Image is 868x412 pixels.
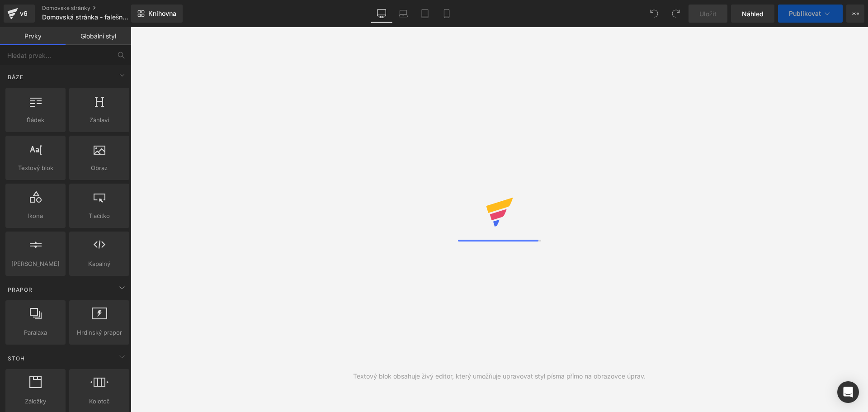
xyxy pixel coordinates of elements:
font: Uložit [699,10,717,18]
font: Textový blok obsahuje živý editor, který umožňuje upravovat styl písma přímo na obrazovce úprav. [353,372,646,380]
font: Záložky [25,398,46,405]
font: Domovská stránka - falešná recenze [42,13,152,21]
font: Publikovat [789,9,821,17]
font: Náhled [742,10,764,18]
a: Notebook [392,5,414,23]
a: Náhled [731,5,774,23]
a: Nová knihovna [131,5,183,23]
font: Domovské stránky [42,5,90,11]
font: Hrdinský prapor [77,329,122,336]
div: Open Intercom Messenger [837,381,859,403]
font: Stoh [8,355,25,362]
button: Zpět [645,5,663,23]
a: Domovské stránky [42,5,146,12]
font: Záhlaví [90,116,109,123]
a: Tableta [414,5,436,23]
button: Předělat [667,5,685,23]
font: Obraz [91,164,108,171]
font: Kapalný [88,260,110,267]
a: v6 [4,5,35,23]
font: Řádek [27,116,44,123]
font: Báze [8,74,24,81]
font: Ikona [28,212,43,219]
font: [PERSON_NAME] [11,260,60,267]
font: v6 [20,9,28,17]
font: Prapor [8,286,33,293]
font: Paralaxa [24,329,47,336]
font: Prvky [24,32,42,40]
button: Více [846,5,864,23]
a: Počítač [371,5,392,23]
font: Knihovna [148,9,176,17]
font: Tlačítko [89,212,110,219]
font: Globální styl [80,32,116,40]
button: Publikovat [778,5,843,23]
font: Kolotoč [89,398,110,405]
a: Mobilní [436,5,458,23]
font: Textový blok [18,164,53,171]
